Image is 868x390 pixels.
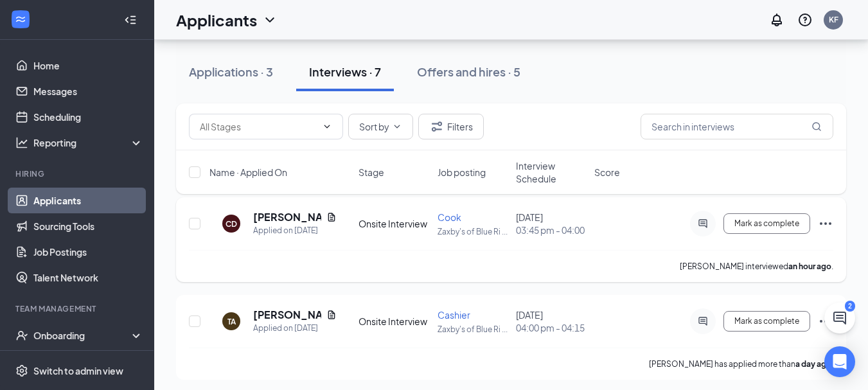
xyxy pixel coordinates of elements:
svg: ChevronDown [262,12,278,28]
a: Job Postings [33,239,143,265]
button: ChatActive [824,303,855,333]
input: Search in interviews [641,114,833,139]
span: 03:45 pm - 04:00 pm [516,224,587,236]
span: Sort by [359,122,389,131]
svg: ActiveChat [695,218,711,229]
svg: ChevronDown [322,121,332,132]
b: an hour ago [788,261,831,271]
div: [DATE] [516,211,587,236]
div: [DATE] [516,308,587,334]
div: KF [829,14,838,25]
div: Applications · 3 [189,64,273,80]
svg: ChevronDown [392,121,402,132]
svg: Analysis [15,136,28,149]
button: Mark as complete [723,213,810,234]
svg: QuestionInfo [797,12,813,28]
a: Scheduling [33,104,143,130]
span: Cook [438,211,461,223]
svg: ChatActive [832,310,847,326]
svg: UserCheck [15,329,28,342]
span: Cashier [438,309,470,321]
a: Applicants [33,188,143,213]
div: Open Intercom Messenger [824,346,855,377]
svg: Settings [15,364,28,377]
button: Sort byChevronDown [348,114,413,139]
svg: Filter [429,119,445,134]
svg: WorkstreamLogo [14,13,27,26]
a: Messages [33,78,143,104]
span: Stage [359,166,384,179]
b: a day ago [795,359,831,369]
span: Name · Applied On [209,166,287,179]
span: Interview Schedule [516,159,587,185]
svg: Collapse [124,13,137,26]
div: Onsite Interview [359,217,429,230]
span: 04:00 pm - 04:15 pm [516,321,587,334]
span: Score [594,166,620,179]
div: Hiring [15,168,141,179]
p: [PERSON_NAME] has applied more than . [649,359,833,369]
svg: Ellipses [818,216,833,231]
svg: MagnifyingGlass [811,121,822,132]
div: Interviews · 7 [309,64,381,80]
a: Sourcing Tools [33,213,143,239]
div: Reporting [33,136,144,149]
h5: [PERSON_NAME] [253,308,321,322]
div: TA [227,316,236,327]
input: All Stages [200,120,317,134]
p: [PERSON_NAME] interviewed . [680,261,833,272]
a: Team [33,348,143,374]
h1: Applicants [176,9,257,31]
div: CD [226,218,237,229]
div: Applied on [DATE] [253,322,337,335]
div: Onsite Interview [359,315,429,328]
svg: Notifications [769,12,784,28]
span: Job posting [438,166,486,179]
div: Switch to admin view [33,364,123,377]
div: Team Management [15,303,141,314]
span: Mark as complete [734,219,799,228]
div: Onboarding [33,329,132,342]
a: Home [33,53,143,78]
button: Mark as complete [723,311,810,332]
button: Filter Filters [418,114,484,139]
p: Zaxby's of Blue Ri ... [438,226,508,237]
svg: ActiveChat [695,316,711,326]
p: Zaxby's of Blue Ri ... [438,324,508,335]
span: Mark as complete [734,317,799,326]
svg: Document [326,310,337,320]
svg: Document [326,212,337,222]
div: 2 [845,301,855,312]
div: Applied on [DATE] [253,224,337,237]
svg: Ellipses [818,314,833,329]
h5: [PERSON_NAME] [253,210,321,224]
div: Offers and hires · 5 [417,64,520,80]
a: Talent Network [33,265,143,290]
